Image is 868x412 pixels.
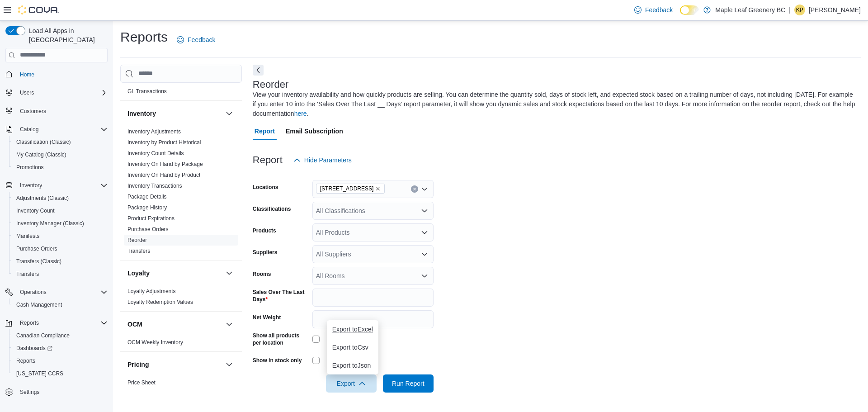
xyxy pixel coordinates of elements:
[9,230,111,242] button: Manifests
[16,386,108,398] span: Settings
[16,345,52,352] span: Dashboards
[120,286,242,311] div: Loyalty
[127,248,150,254] a: Transfers
[421,272,428,279] button: Open list of options
[120,28,168,46] h1: Reports
[16,258,61,265] span: Transfers (Classic)
[13,193,108,204] span: Adjustments (Classic)
[255,122,275,140] span: Report
[127,88,167,95] a: GL Transactions
[9,204,111,217] button: Inventory Count
[16,87,108,98] span: Users
[326,374,377,393] button: Export
[120,337,242,351] div: OCM
[127,288,176,295] span: Loyalty Adjustments
[20,388,39,396] span: Settings
[2,179,111,192] button: Inventory
[253,289,309,303] label: Sales Over The Last Days
[16,317,108,328] span: Reports
[13,243,61,254] a: Purchase Orders
[421,251,428,258] button: Open list of options
[13,193,72,204] a: Adjustments (Classic)
[20,126,38,133] span: Catalog
[120,126,242,260] div: Inventory
[9,217,111,230] button: Inventory Manager (Classic)
[25,26,108,44] span: Load All Apps in [GEOGRAPHIC_DATA]
[13,137,75,147] a: Classification (Classic)
[127,150,184,156] a: Inventory Count Details
[9,367,111,380] button: [US_STATE] CCRS
[789,5,791,15] p: |
[16,232,39,240] span: Manifests
[224,359,235,370] button: Pricing
[20,89,34,96] span: Users
[9,342,111,355] a: Dashboards
[127,139,201,146] span: Inventory by Product Historical
[411,185,418,193] button: Clear input
[20,182,42,189] span: Inventory
[120,377,242,392] div: Pricing
[16,387,43,398] a: Settings
[9,136,111,148] button: Classification (Classic)
[127,109,156,118] h3: Inventory
[188,35,215,44] span: Feedback
[16,287,50,298] button: Operations
[16,317,42,328] button: Reports
[13,355,108,366] span: Reports
[127,247,150,255] span: Transfers
[127,379,156,386] a: Price Sheet
[253,155,283,166] h3: Report
[9,255,111,268] button: Transfers (Classic)
[16,357,35,365] span: Reports
[9,161,111,174] button: Promotions
[13,368,67,379] a: [US_STATE] CCRS
[796,5,803,15] span: KP
[715,5,785,15] p: Maple Leaf Greenery BC
[16,151,66,158] span: My Catalog (Classic)
[127,193,167,200] span: Package Details
[286,122,343,140] span: Email Subscription
[253,249,278,256] label: Suppliers
[9,329,111,342] button: Canadian Compliance
[224,108,235,119] button: Inventory
[16,194,69,202] span: Adjustments (Classic)
[253,90,856,118] div: View your inventory availability and how quickly products are selling. You can determine the quan...
[2,286,111,298] button: Operations
[13,231,43,242] a: Manifests
[421,229,428,236] button: Open list of options
[16,69,108,80] span: Home
[253,332,309,346] label: Show all products per location
[16,87,38,98] button: Users
[127,194,167,200] a: Package Details
[120,75,242,100] div: Finance
[13,269,108,279] span: Transfers
[13,149,108,160] span: My Catalog (Classic)
[127,77,171,84] a: GL Account Totals
[127,360,149,369] h3: Pricing
[127,183,182,189] a: Inventory Transactions
[2,86,111,99] button: Users
[13,355,39,366] a: Reports
[253,184,278,191] label: Locations
[2,104,111,118] button: Customers
[9,355,111,367] button: Reports
[127,269,222,278] button: Loyalty
[127,339,183,346] span: OCM Weekly Inventory
[332,362,373,369] span: Export to Json
[127,109,222,118] button: Inventory
[20,289,47,296] span: Operations
[224,268,235,279] button: Loyalty
[16,207,55,214] span: Inventory Count
[127,237,147,244] span: Reorder
[9,192,111,204] button: Adjustments (Classic)
[13,330,108,341] span: Canadian Compliance
[327,338,378,356] button: Export toCsv
[13,218,108,229] span: Inventory Manager (Classic)
[794,5,805,15] div: Krystle Parsons
[13,299,108,310] span: Cash Management
[645,5,673,14] span: Feedback
[13,205,58,216] a: Inventory Count
[809,5,861,15] p: [PERSON_NAME]
[173,31,219,49] a: Feedback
